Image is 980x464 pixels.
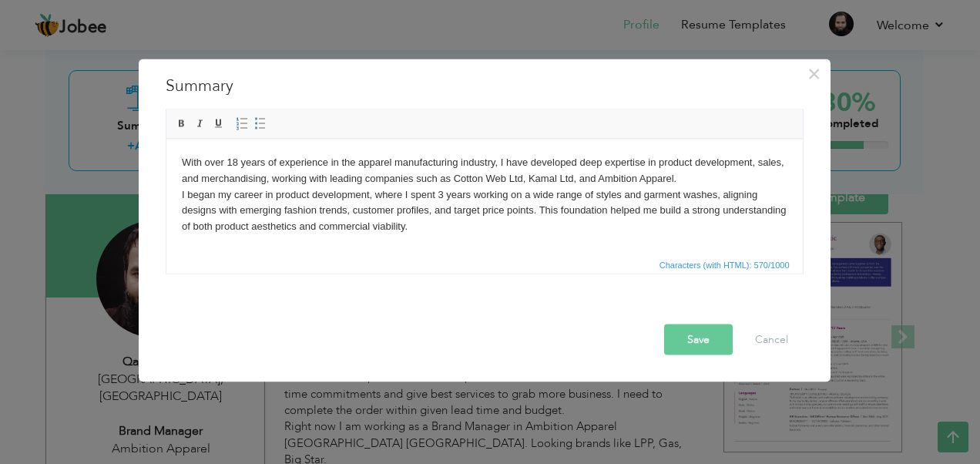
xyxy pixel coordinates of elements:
[210,116,227,133] a: Underline
[166,140,803,255] iframe: Rich Text Editor, summaryEditor
[802,62,827,86] button: Close
[166,75,804,98] h3: Summary
[656,258,793,272] span: Characters (with HTML): 570/1000
[173,116,190,133] a: Bold
[252,116,269,133] a: Insert/Remove Bulleted List
[233,116,250,133] a: Insert/Remove Numbered List
[656,258,794,272] div: Statistics
[664,324,733,355] button: Save
[192,116,209,133] a: Italic
[740,324,804,355] button: Cancel
[807,60,821,88] span: ×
